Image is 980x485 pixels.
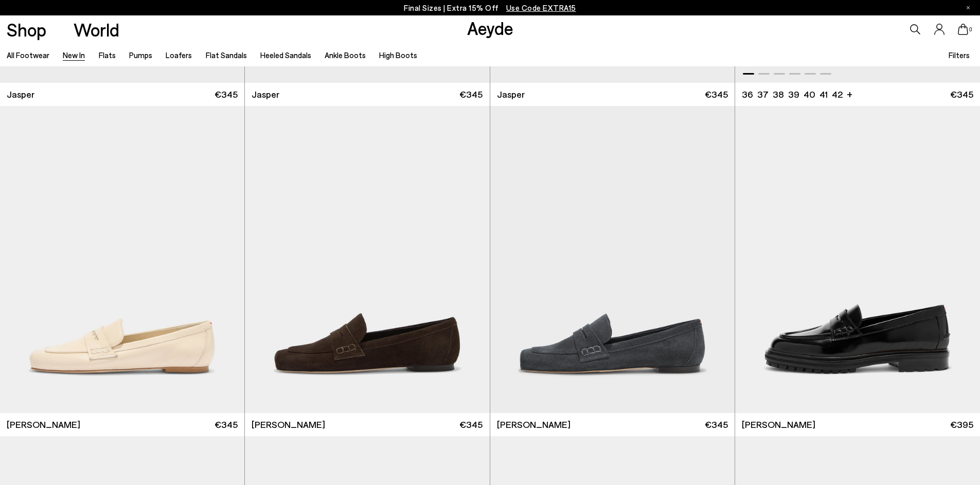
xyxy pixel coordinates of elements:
li: 42 [832,88,843,101]
a: World [74,21,119,39]
img: Lana Suede Loafers [245,106,489,413]
img: Leon Loafers [735,106,980,413]
span: 0 [968,27,973,32]
span: €345 [215,88,238,101]
a: Aeyde [467,17,513,39]
span: €345 [215,418,238,431]
span: Jasper [7,88,34,101]
a: Flat Sandals [206,50,247,60]
span: €345 [705,88,728,101]
span: [PERSON_NAME] [497,418,571,431]
a: 0 [958,24,968,35]
a: Pumps [129,50,152,60]
li: 37 [757,88,769,101]
li: 40 [804,88,815,101]
span: Jasper [252,88,279,101]
a: Jasper €345 [490,83,735,106]
a: Flats [99,50,116,60]
span: Filters [949,50,970,60]
span: [PERSON_NAME] [252,418,325,431]
span: €345 [459,418,483,431]
span: [PERSON_NAME] [7,418,80,431]
span: [PERSON_NAME] [742,418,815,431]
a: Ankle Boots [325,50,366,60]
span: €345 [950,88,973,101]
a: High Boots [379,50,417,60]
a: New In [63,50,85,60]
a: 36 37 38 39 40 41 42 + €345 [735,83,980,106]
a: [PERSON_NAME] €345 [245,413,489,436]
a: [PERSON_NAME] €345 [490,413,735,436]
li: 38 [773,88,784,101]
span: €345 [459,88,483,101]
a: All Footwear [7,50,49,60]
a: Jasper €345 [245,83,489,106]
span: €395 [950,418,973,431]
li: 36 [742,88,753,101]
span: Navigate to /collections/ss25-final-sizes [506,3,576,12]
span: Jasper [497,88,525,101]
img: Lana Suede Loafers [490,106,735,413]
a: Loafers [166,50,192,60]
a: Shop [7,21,46,39]
p: Final Sizes | Extra 15% Off [404,2,576,14]
a: [PERSON_NAME] €395 [735,413,980,436]
li: + [847,87,852,101]
span: €345 [705,418,728,431]
ul: variant [742,88,840,101]
li: 39 [788,88,799,101]
li: 41 [819,88,828,101]
a: Heeled Sandals [260,50,311,60]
